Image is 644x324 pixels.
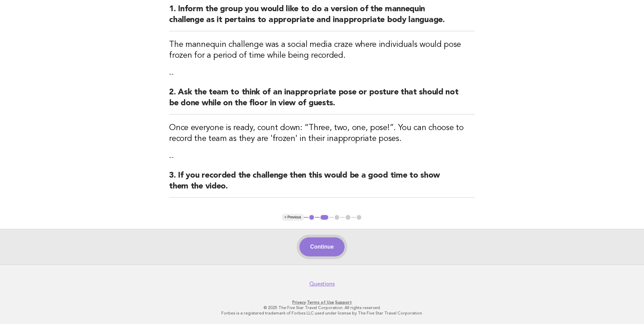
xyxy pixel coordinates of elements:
[299,237,345,256] button: Continue
[169,69,475,79] p: --
[292,300,306,305] a: Privacy
[169,123,475,144] h3: Once everyone is ready, count down: “Three, two, one, pose!”. You can choose to record the team a...
[114,300,530,305] p: · ·
[319,214,329,221] button: 2
[169,39,475,61] h3: The mannequin challenge was a social media craze where individuals would pose frozen for a period...
[307,300,334,305] a: Terms of Use
[282,214,304,221] button: < Previous
[308,214,315,221] button: 1
[169,152,475,162] p: --
[114,305,530,310] p: © 2025 The Five Star Travel Corporation. All rights reserved.
[169,4,475,31] h2: 1. Inform the group you would like to do a version of the mannequin challenge as it pertains to a...
[169,170,475,198] h2: 3. If you recorded the challenge then this would be a good time to show them the video.
[114,310,530,316] p: Forbes is a registered trademark of Forbes LLC used under license by The Five Star Travel Corpora...
[335,300,352,305] a: Support
[169,87,475,114] h2: 2. Ask the team to think of an inappropriate pose or posture that should not be done while on the...
[309,281,335,287] a: Questions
